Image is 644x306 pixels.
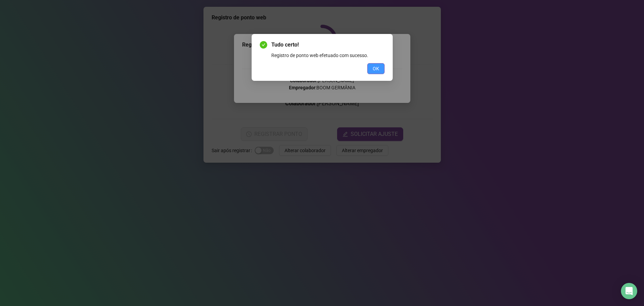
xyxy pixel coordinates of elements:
[373,65,379,72] span: OK
[260,41,267,49] span: check-circle
[621,283,637,299] div: Open Intercom Messenger
[271,41,385,49] span: Tudo certo!
[271,52,385,59] div: Registro de ponto web efetuado com sucesso.
[367,63,385,74] button: OK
